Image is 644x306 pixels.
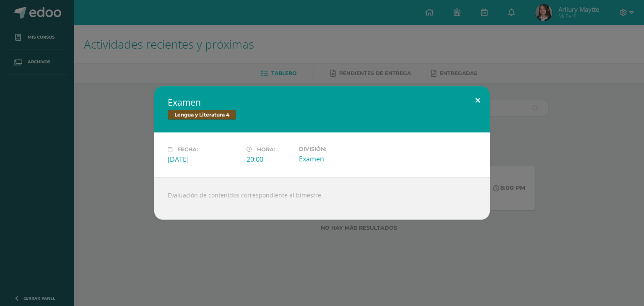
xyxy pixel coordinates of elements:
[168,110,236,120] span: Lengua y Literatura 4
[299,146,371,152] label: División:
[299,154,371,163] div: Examen
[168,96,476,108] h2: Examen
[257,146,275,153] span: Hora:
[154,177,490,220] div: Evaluación de contenidos correspondiente al bimestre.
[177,146,198,153] span: Fecha:
[168,155,240,164] div: [DATE]
[466,86,490,115] button: Close (Esc)
[247,155,292,164] div: 20:00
